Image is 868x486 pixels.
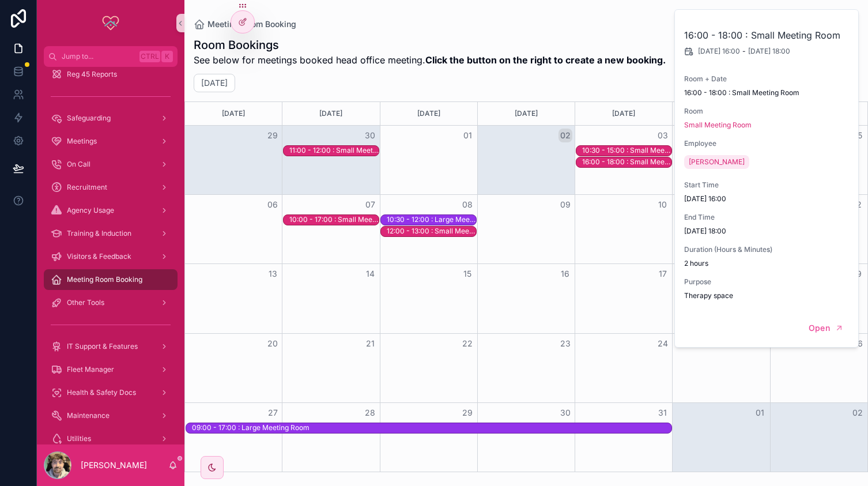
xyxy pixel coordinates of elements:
[656,267,670,281] button: 17
[139,51,160,62] span: Ctrl
[194,18,296,30] a: Meeting Room Booking
[684,213,850,222] span: End Time
[461,337,474,351] button: 22
[582,157,671,167] div: 16:00 - 18:00 : Small Meeting Room
[67,70,117,79] span: Reg 45 Reports
[67,342,138,351] span: IT Support & Features
[192,423,310,432] div: 09:00 - 17:00 : Large Meeting Room
[558,129,572,142] button: 02
[44,46,178,67] button: Jump to...CtrlK
[192,423,310,433] div: 09:00 - 17:00 : Large Meeting Room
[684,277,850,287] span: Purpose
[382,102,475,125] div: [DATE]
[44,359,178,380] a: Fleet Manager
[363,198,377,212] button: 07
[44,269,178,290] a: Meeting Room Booking
[742,47,746,56] span: -
[67,137,97,146] span: Meetings
[44,177,178,198] a: Recruitment
[698,47,740,56] span: [DATE] 16:00
[44,336,178,357] a: IT Support & Features
[266,198,280,212] button: 06
[558,406,572,420] button: 30
[67,275,142,284] span: Meeting Room Booking
[289,215,379,224] div: 10:00 - 17:00 : Small Meeting Room
[67,114,111,123] span: Safeguarding
[194,53,666,67] span: See below for meetings booked head office meeting.
[689,157,745,167] span: [PERSON_NAME]
[363,267,377,281] button: 14
[461,198,474,212] button: 08
[44,246,178,267] a: Visitors & Feedback
[684,259,850,268] span: 2 hours
[363,406,377,420] button: 28
[67,229,131,238] span: Training & Induction
[656,406,670,420] button: 31
[44,382,178,403] a: Health & Safety Docs
[684,245,850,254] span: Duration (Hours & Minutes)
[44,405,178,426] a: Maintenance
[62,52,135,61] span: Jump to...
[748,47,790,56] span: [DATE] 18:00
[684,194,850,204] span: [DATE] 16:00
[266,129,280,142] button: 29
[684,155,749,169] a: [PERSON_NAME]
[684,291,850,300] span: Therapy space
[753,406,767,420] button: 01
[44,154,178,175] a: On Call
[684,74,850,84] span: Room + Date
[44,223,178,244] a: Training & Induction
[656,198,670,212] button: 10
[44,108,178,129] a: Safeguarding
[684,139,850,148] span: Employee
[67,183,107,192] span: Recruitment
[67,206,114,215] span: Agency Usage
[67,411,110,420] span: Maintenance
[67,298,104,307] span: Other Tools
[582,157,671,167] div: 16:00 - 18:00 : Small Meeting Room
[480,102,573,125] div: [DATE]
[67,388,136,397] span: Health & Safety Docs
[44,292,178,313] a: Other Tools
[387,215,476,224] div: 10:30 - 12:00 : Large Meeting Room
[37,67,184,444] div: scrollable content
[266,267,280,281] button: 13
[67,160,90,169] span: On Call
[809,323,830,333] span: Open
[684,120,752,130] span: Small Meeting Room
[201,77,228,89] h2: [DATE]
[266,337,280,351] button: 20
[67,434,91,443] span: Utilities
[67,252,131,261] span: Visitors & Feedback
[387,227,476,236] div: 12:00 - 13:00 : Small Meeting Room
[184,101,868,472] div: Month View
[387,226,476,236] div: 12:00 - 13:00 : Small Meeting Room
[425,54,666,66] strong: Click the button on the right to create a new booking.
[558,337,572,351] button: 23
[387,214,476,225] div: 10:30 - 12:00 : Large Meeting Room
[363,129,377,142] button: 30
[81,459,147,471] p: [PERSON_NAME]
[656,337,670,351] button: 24
[684,28,850,42] h2: 16:00 - 18:00 : Small Meeting Room
[684,180,850,190] span: Start Time
[684,107,850,116] span: Room
[194,37,666,53] h1: Room Bookings
[266,406,280,420] button: 27
[363,337,377,351] button: 21
[289,214,379,225] div: 10:00 - 17:00 : Small Meeting Room
[289,146,379,155] div: 11:00 - 12:00 : Small Meeting Room
[44,64,178,85] a: Reg 45 Reports
[656,129,670,142] button: 03
[558,267,572,281] button: 16
[801,319,851,338] button: Open
[67,365,114,374] span: Fleet Manager
[851,406,865,420] button: 02
[582,145,671,156] div: 10:30 - 15:00 : Small Meeting Room
[289,145,379,156] div: 11:00 - 12:00 : Small Meeting Room
[101,14,120,32] img: App logo
[461,129,474,142] button: 01
[558,198,572,212] button: 09
[163,52,172,61] span: K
